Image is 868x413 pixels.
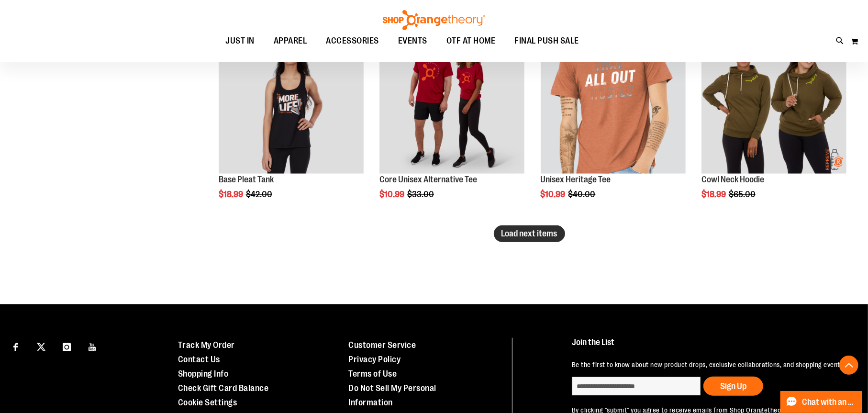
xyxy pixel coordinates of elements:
[349,355,401,364] a: Privacy Policy
[7,338,24,355] a: Visit our Facebook page
[375,24,529,223] div: product
[541,175,611,184] a: Unisex Heritage Tee
[407,190,435,199] span: $33.00
[349,369,397,379] a: Terms of Use
[178,369,229,379] a: Shopping Info
[729,190,757,199] span: $65.00
[379,29,524,175] a: Product image for Core Unisex Alternative Tee
[572,360,847,369] p: Be the first to know about new product drops, exclusive collaborations, and shopping events!
[349,383,437,407] a: Do Not Sell My Personal Information
[541,29,686,175] a: Product image for Unisex Heritage TeeSALE
[780,391,863,413] button: Chat with an Expert
[84,338,101,355] a: Visit our Youtube page
[697,24,851,223] div: product
[274,30,307,52] span: APPAREL
[536,24,690,223] div: product
[379,29,524,174] img: Product image for Core Unisex Alternative Tee
[219,29,364,175] a: Product image for Base Pleat TankSALE
[446,30,496,52] span: OTF AT HOME
[379,190,406,199] span: $10.99
[214,24,368,223] div: product
[572,338,847,356] h4: Join the List
[501,229,557,238] span: Load next items
[514,30,579,52] span: FINAL PUSH SALE
[541,190,567,199] span: $10.99
[494,225,565,242] button: Load next items
[381,10,487,30] img: Shop Orangetheory
[178,398,237,407] a: Cookie Settings
[246,190,274,199] span: $42.00
[541,29,686,174] img: Product image for Unisex Heritage Tee
[219,29,364,174] img: Product image for Base Pleat Tank
[219,175,274,184] a: Base Pleat Tank
[178,340,235,350] a: Track My Order
[219,190,245,199] span: $18.99
[701,190,727,199] span: $18.99
[33,338,50,355] a: Visit our X page
[178,383,269,393] a: Check Gift Card Balance
[379,175,477,184] a: Core Unisex Alternative Tee
[701,29,846,175] a: Product image for Cowl Neck Hoodie
[802,398,857,407] span: Chat with an Expert
[178,355,220,364] a: Contact Us
[720,381,746,391] span: Sign Up
[701,29,846,174] img: Product image for Cowl Neck Hoodie
[326,30,379,52] span: ACCESSORIES
[568,190,597,199] span: $40.00
[37,343,45,351] img: Twitter
[225,30,255,52] span: JUST IN
[701,175,764,184] a: Cowl Neck Hoodie
[572,377,701,396] input: enter email
[58,338,75,355] a: Visit our Instagram page
[398,30,427,52] span: EVENTS
[839,356,858,375] button: Back To Top
[349,340,416,350] a: Customer Service
[703,377,763,396] button: Sign Up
